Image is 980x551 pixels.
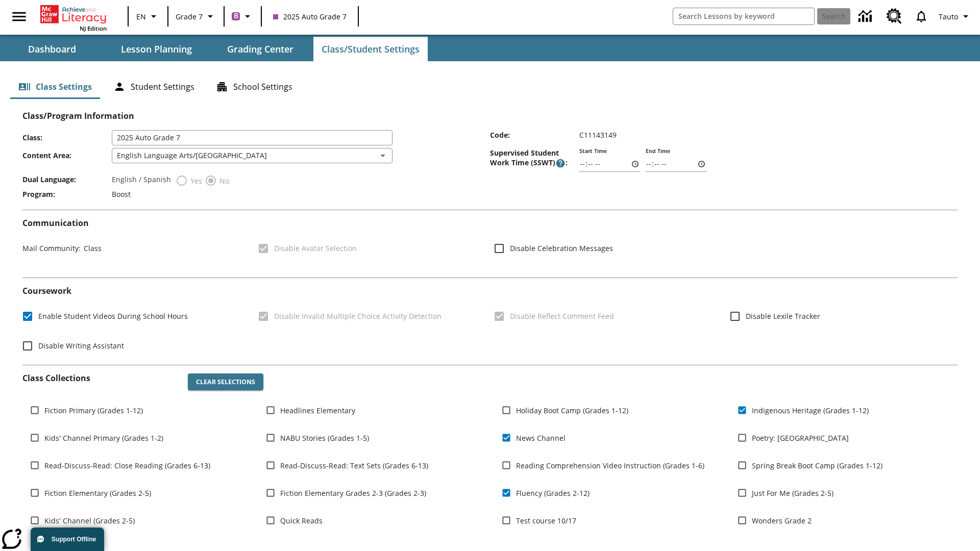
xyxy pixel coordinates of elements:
span: No [217,176,229,186]
span: Dashboard [28,43,76,55]
span: Kids' Channel (Grades 2-5) [44,515,135,526]
button: Class/Student Settings [313,37,428,61]
div: Class Collections [22,365,958,544]
span: B [234,10,238,22]
span: Program : [22,189,112,199]
span: Support Offline [52,536,96,543]
span: Dual Language : [22,174,112,184]
h2: Class/Program Information [22,111,958,121]
span: Kids' Channel Primary (Grades 1-2) [44,433,163,443]
div: Home [40,3,107,32]
div: Class/Program Information [22,121,958,202]
h2: Class Collections [22,373,180,383]
span: Boost [112,189,131,199]
button: Clear Selections [188,373,263,391]
button: Language: EN, Select a language [132,7,164,26]
span: Wonders Grade 2 [752,515,812,526]
button: Support Offline [31,528,104,551]
span: Content Area : [22,151,112,160]
span: Disable Writing Assistant [38,340,124,351]
span: Fiction Elementary Grades 2-3 (Grades 2-3) [280,488,426,498]
div: Coursework [22,286,958,356]
span: Disable Lexile Tracker [746,311,820,321]
span: Fiction Primary (Grades 1-12) [44,405,143,416]
div: Class/Student Settings [10,74,970,99]
a: Resource Center, Will open in new tab [880,3,908,30]
span: Holiday Boot Camp (Grades 1-12) [516,405,628,416]
label: Start Time [579,147,607,155]
span: Indigenous Heritage (Grades 1-12) [752,405,869,416]
button: Lesson Planning [105,37,207,61]
span: Test course 10/17 [516,515,576,526]
span: Disable Celebration Messages [510,243,613,254]
span: Class : [22,133,112,142]
span: Enable Student Videos During School Hours [38,311,188,321]
button: Grading Center [209,37,311,61]
span: EN [136,11,146,22]
span: NJ Edition [80,24,107,32]
h2: Communication [22,218,958,228]
span: Poetry: [GEOGRAPHIC_DATA] [752,433,849,443]
span: Read-Discuss-Read: Close Reading (Grades 6-13) [44,460,210,471]
span: Class/Student Settings [322,43,420,55]
span: Lesson Planning [121,43,192,55]
span: Grade 7 [176,11,203,22]
span: Supervised Student Work Time (SSWT) : [490,148,579,168]
a: Data Center [852,3,880,31]
button: Open side menu [4,2,34,32]
span: Fiction Elementary (Grades 2-5) [44,488,151,498]
span: 2025 Auto Grade 7 [273,11,347,22]
div: Communication [22,218,958,269]
span: Tauto [939,11,958,22]
button: School Settings [208,74,301,99]
button: Student Settings [105,74,203,99]
span: Quick Reads [280,515,323,526]
span: Just For Me (Grades 2-5) [752,488,834,498]
input: Class [112,130,393,145]
label: End Time [646,147,670,155]
span: NABU Stories (Grades 1-5) [280,433,369,443]
h2: Course work [22,286,958,296]
span: Fluency (Grades 2-12) [516,488,590,498]
span: C11143149 [579,130,617,140]
a: Notifications [908,3,935,30]
span: Yes [188,176,202,186]
span: Disable Reflect Comment Feed [510,311,614,321]
span: Spring Break Boot Camp (Grades 1-12) [752,460,883,471]
span: Disable Avatar Selection [274,243,357,254]
span: Headlines Elementary [280,405,355,416]
span: Read-Discuss-Read: Text Sets (Grades 6-13) [280,460,428,471]
button: Dashboard [1,37,103,61]
span: Grading Center [227,43,293,55]
button: Class Settings [10,74,100,99]
span: Mail Community : [22,243,81,253]
span: Reading Comprehension Video Instruction (Grades 1-6) [516,460,704,471]
button: Grade: Grade 7, Select a grade [171,7,220,26]
button: Profile/Settings [935,7,976,26]
span: Code : [490,130,579,140]
span: Class [81,243,102,253]
div: English Language Arts/[GEOGRAPHIC_DATA] [112,148,393,163]
a: Home [40,4,107,24]
input: search field [673,8,814,24]
span: News Channel [516,433,566,443]
label: English / Spanish [112,174,171,187]
button: Supervised Student Work Time is the timeframe when students can take LevelSet and when lessons ar... [555,158,566,168]
button: Boost Class color is purple. Change class color [228,7,258,26]
span: Disable Invalid Multiple Choice Activity Detection [274,311,442,321]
